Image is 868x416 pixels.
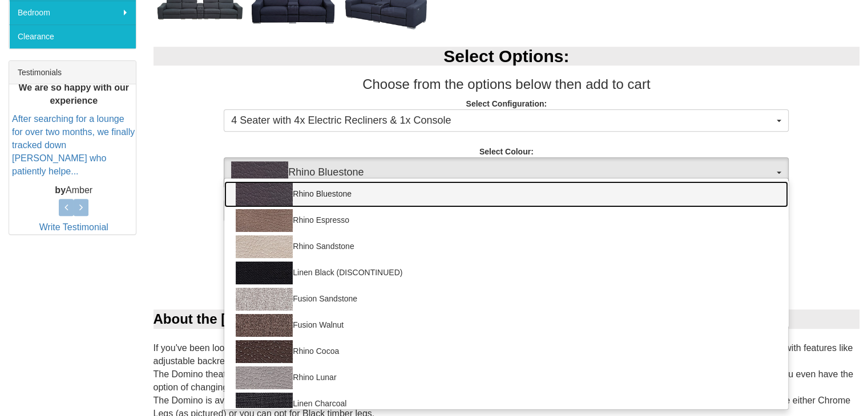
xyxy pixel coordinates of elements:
div: About the [GEOGRAPHIC_DATA]: [154,309,860,329]
a: Rhino Lunar [224,365,788,391]
span: Rhino Bluestone [231,161,774,184]
a: Write Testimonial [39,222,108,232]
img: Linen Charcoal [236,393,293,415]
span: 4 Seater with 4x Electric Recliners & 1x Console [231,113,774,128]
img: Rhino Bluestone [236,183,293,206]
img: Rhino Cocoa [236,340,293,363]
a: Linen Black (DISCONTINUED) [224,260,788,286]
b: We are so happy with our experience [18,82,129,105]
p: Amber [12,183,136,197]
a: Fusion Walnut [224,312,788,338]
a: Bedroom [9,1,136,25]
strong: Select Configuration: [466,99,547,108]
img: Rhino Bluestone [231,161,288,184]
a: Rhino Espresso [224,207,788,234]
button: Rhino BluestoneRhino Bluestone [224,157,789,188]
img: Rhino Espresso [236,209,293,232]
a: Rhino Cocoa [224,338,788,365]
b: by [55,185,66,194]
strong: Select Colour: [479,147,534,156]
img: Rhino Sandstone [236,235,293,258]
img: Fusion Sandstone [236,288,293,311]
button: 4 Seater with 4x Electric Recliners & 1x Console [224,109,789,132]
a: Rhino Bluestone [224,181,788,207]
img: Fusion Walnut [236,314,293,337]
img: Rhino Lunar [236,366,293,389]
div: Testimonials [9,61,136,84]
a: After searching for a lounge for over two months, we finally tracked down [PERSON_NAME] who patie... [12,114,135,176]
a: Fusion Sandstone [224,286,788,312]
h3: Choose from the options below then add to cart [154,77,860,92]
b: Select Options: [443,47,569,66]
a: Rhino Sandstone [224,234,788,260]
a: Clearance [9,25,136,48]
img: Linen Black (DISCONTINUED) [236,262,293,284]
